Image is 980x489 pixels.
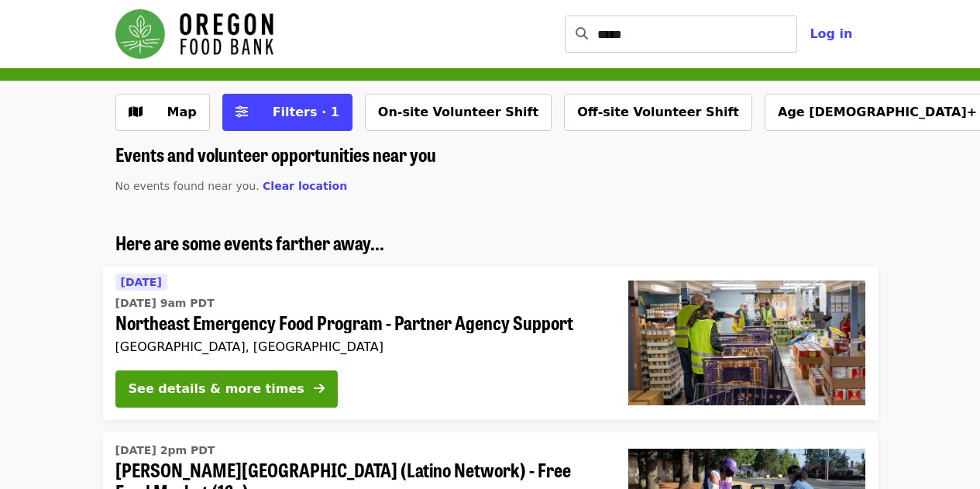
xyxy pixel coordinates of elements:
[222,94,352,131] button: Filters (1 selected)
[167,105,197,119] span: Map
[314,381,325,396] i: arrow-right icon
[564,94,752,131] button: Off-site Volunteer Shift
[263,178,347,195] button: Clear location
[115,443,215,459] time: [DATE] 2pm PDT
[236,105,248,119] i: sliders-h icon
[115,229,384,256] span: Here are some events farther away...
[810,26,852,41] span: Log in
[115,370,338,408] button: See details & more times
[115,94,210,131] button: Show map view
[797,19,865,50] button: Log in
[103,267,878,420] a: See details for "Northeast Emergency Food Program - Partner Agency Support"
[115,295,215,312] time: [DATE] 9am PDT
[115,140,436,167] span: Events and volunteer opportunities near you
[273,105,339,119] span: Filters · 1
[115,312,603,334] span: Northeast Emergency Food Program - Partner Agency Support
[121,276,162,288] span: [DATE]
[129,380,304,398] div: See details & more times
[115,9,273,59] img: Oregon Food Bank - Home
[263,180,347,192] span: Clear location
[576,26,588,41] i: search icon
[115,180,260,192] span: No events found near you.
[115,339,603,354] div: [GEOGRAPHIC_DATA], [GEOGRAPHIC_DATA]
[628,281,865,405] img: Northeast Emergency Food Program - Partner Agency Support organized by Oregon Food Bank
[597,15,797,53] input: Search
[365,94,552,131] button: On-site Volunteer Shift
[129,105,143,119] i: map icon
